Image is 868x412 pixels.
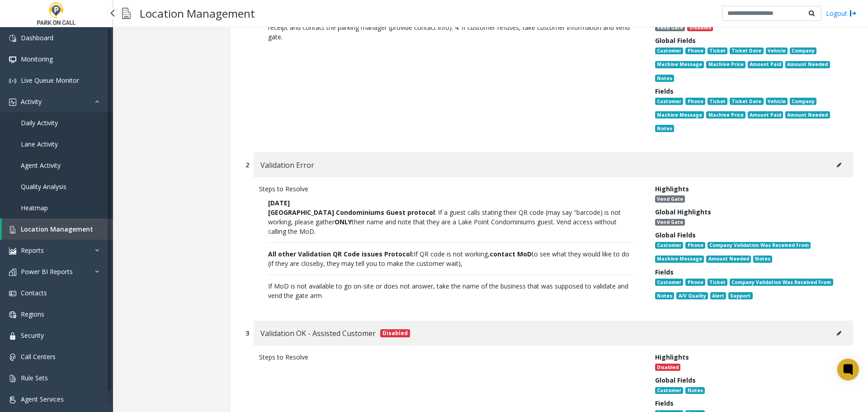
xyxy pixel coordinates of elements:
div: 3 [245,328,249,338]
span: Activity [21,97,42,106]
span: Vend Gate [655,195,685,203]
span: Validation Error [260,159,314,171]
span: Notes [685,387,704,394]
span: Live Queue Monitor [21,76,79,85]
span: Machine Message [655,256,704,263]
img: 'icon' [9,311,16,318]
span: Global Fields [655,376,696,384]
span: Phone [685,279,705,286]
span: Ticket Date [730,47,763,55]
span: Customer [655,98,683,105]
span: Notes [655,75,674,82]
div: 2 [245,160,249,170]
p: : If a guest calls stating their QR code (may say "barcode) is not working, please gather their n... [268,208,632,236]
a: Logout [826,9,857,18]
img: 'icon' [9,77,16,85]
b: All other Validation QR Code issues Protocol: [268,250,414,258]
span: Amount Needed [706,256,750,263]
div: Steps to Resolve [259,184,642,194]
span: Customer [655,47,683,55]
span: Ticket Date [730,98,763,105]
span: Location Management [21,225,93,233]
span: Highlights [655,353,689,361]
span: Phone [685,242,705,249]
span: Highlights [655,185,689,193]
b: [GEOGRAPHIC_DATA] Condominiums Guest protocol [268,208,435,217]
img: 'icon' [9,375,16,382]
span: Global Highlights [655,208,711,216]
img: pageIcon [122,2,131,24]
img: 'icon' [9,56,16,63]
span: Global Fields [655,231,696,239]
span: Rule Sets [21,374,48,382]
img: 'icon' [9,226,16,233]
span: Customer [655,242,683,249]
p: If MoD is not available to go on-site or does not answer, take the name of the business that was ... [259,194,642,305]
b: ONLY [335,218,352,226]
img: 'icon' [9,290,16,297]
span: Company [790,47,816,55]
img: 'icon' [9,35,16,42]
span: Vehicle [766,98,788,105]
span: Phone [685,47,705,55]
span: Machine Message [655,111,704,118]
img: 'icon' [9,99,16,106]
div: Steps to Resolve [259,352,642,362]
b: contact MoD [490,250,532,258]
span: Vehicle [766,47,788,55]
span: Fields [655,399,674,407]
img: logout [849,9,857,18]
span: Alert [710,292,726,299]
span: Power BI Reports [21,267,73,276]
span: Lane Activity [21,140,58,148]
span: Regions [21,310,44,318]
span: Agent Activity [21,161,61,170]
span: Customer [655,387,683,394]
img: 'icon' [9,354,16,361]
span: Vend Gate [655,24,685,32]
span: If QR code is not working, [268,250,490,258]
span: Ticket [708,98,727,105]
span: Phone [685,98,705,105]
img: 'icon' [9,396,16,403]
span: Fields [655,268,674,276]
span: Quality Analysis [21,182,66,191]
span: Amount Paid [748,61,783,68]
span: Heatmap [21,204,48,212]
span: Disabled [380,329,410,337]
span: Ticket [708,279,727,286]
span: Validation OK - Assisted Customer [260,327,376,339]
span: Dashboard [21,33,53,42]
span: Company Validation Was Received From [730,279,833,286]
span: Reports [21,246,44,255]
span: Disabled [655,364,680,371]
span: Ticket [708,47,727,55]
span: Amount Needed [785,111,830,118]
span: Fields [655,87,674,95]
span: Vend Gate [655,219,685,226]
span: Notes [655,125,674,132]
span: Support [728,292,752,299]
span: Global Fields [655,36,696,45]
span: Notes [753,256,772,263]
b: [DATE] [268,199,290,207]
h3: Location Management [135,2,259,24]
span: Machine Message [655,61,704,68]
a: Location Management [2,218,113,240]
span: Call Centers [21,352,56,361]
span: Company Validation Was Received From [708,242,811,249]
img: 'icon' [9,332,16,340]
span: Amount Paid [748,111,783,118]
span: Customer [655,279,683,286]
span: Agent Services [21,395,64,403]
span: A/V Quality [676,292,708,299]
span: Amount Needed [785,61,830,68]
span: Machine Price [706,111,745,118]
span: Machine Price [706,61,745,68]
span: Company [790,98,816,105]
span: Daily Activity [21,118,58,127]
span: Contacts [21,289,47,297]
span: Monitoring [21,55,53,63]
span: Disabled [687,24,712,32]
img: 'icon' [9,247,16,255]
